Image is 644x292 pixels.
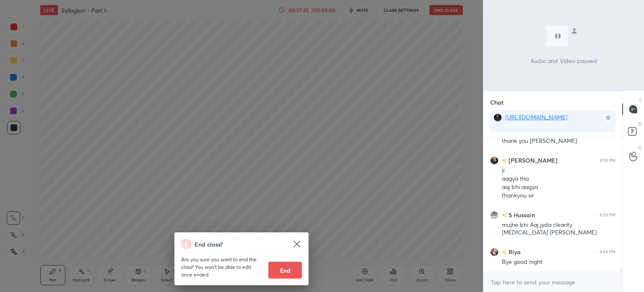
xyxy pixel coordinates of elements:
[268,262,302,279] button: End
[502,166,615,175] div: ji
[490,156,499,165] img: f0afbd6cb7a84a0ab230e566e21e1bbf.jpg
[483,91,510,113] p: Chat
[502,258,615,266] div: Bye good night
[600,250,615,255] div: 9:59 PM
[490,248,499,256] img: 9a58a05a9ad6482a82cd9b5ca215b066.jpg
[493,113,502,122] img: a66458c536b8458bbb59fb65c32c454b.jpg
[195,240,223,249] h4: End class?
[502,192,615,200] div: thankyou sir
[181,256,262,279] p: Are you sure you want to end the class? You won’t be able to edit once ended.
[502,158,507,163] img: no-rating-badge.077c3623.svg
[530,56,597,65] p: Audio and Video paused
[638,145,641,151] p: G
[639,121,641,127] p: D
[507,247,521,256] h6: Riya
[639,97,641,104] p: T
[483,137,622,272] div: grid
[490,211,499,219] img: 6ec543c3ec9c4428aa04ab86c63f5a1b.jpg
[600,158,615,163] div: 9:59 PM
[505,113,567,121] a: [URL][DOMAIN_NAME]
[502,250,507,255] img: no-rating-badge.077c3623.svg
[502,137,615,145] div: thank you [PERSON_NAME]
[502,175,615,183] div: aagya tha
[502,183,615,192] div: aaj bhi aagya
[502,213,507,218] img: no-rating-badge.077c3623.svg
[507,210,535,219] h6: S Hussain
[600,213,615,218] div: 9:59 PM
[502,221,615,237] div: mujhe bhi Aaj jyda clearity [MEDICAL_DATA] [PERSON_NAME]
[507,156,558,165] h6: [PERSON_NAME]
